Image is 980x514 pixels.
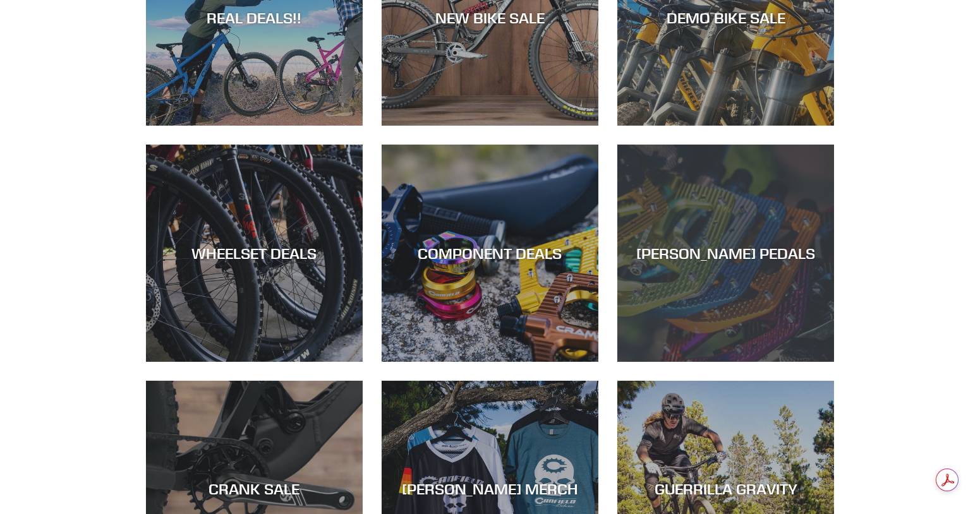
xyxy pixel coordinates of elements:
[617,8,834,27] div: DEMO BIKE SALE
[382,244,598,263] div: COMPONENT DEALS
[617,145,834,361] a: [PERSON_NAME] PEDALS
[617,244,834,263] div: [PERSON_NAME] PEDALS
[146,244,363,263] div: WHEELSET DEALS
[382,145,598,361] a: COMPONENT DEALS
[382,8,598,27] div: NEW BIKE SALE
[146,480,363,498] div: CRANK SALE
[617,480,834,498] div: GUERRILLA GRAVITY
[146,8,363,27] div: REAL DEALS!!
[146,145,363,361] a: WHEELSET DEALS
[382,480,598,498] div: [PERSON_NAME] MERCH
